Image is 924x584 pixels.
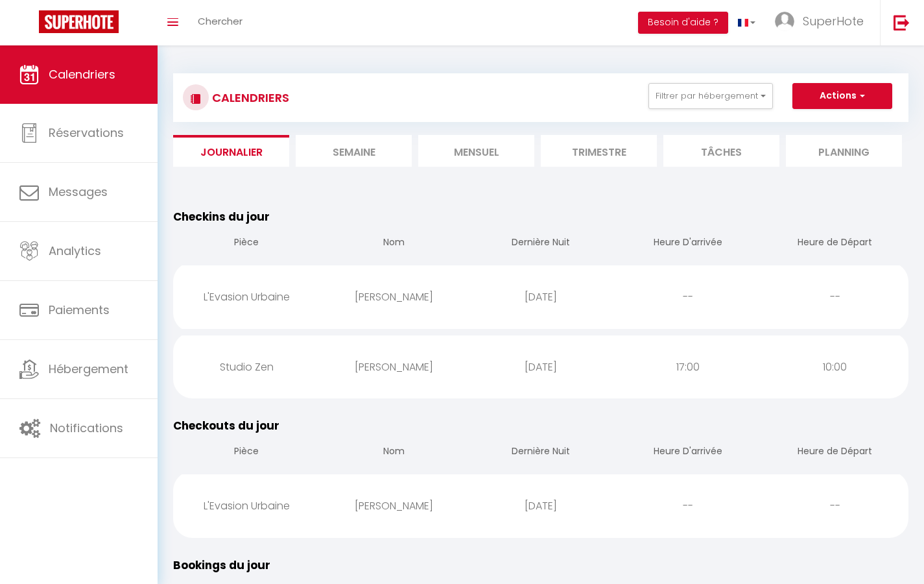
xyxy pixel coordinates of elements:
[173,434,320,471] th: Pièce
[468,225,615,262] th: Dernière Nuit
[761,485,908,527] div: --
[173,276,320,318] div: L'Evasion Urbaine
[468,346,615,388] div: [DATE]
[468,276,615,318] div: [DATE]
[173,135,289,167] li: Journalier
[803,13,864,29] span: SuperHote
[648,83,773,109] button: Filtrer par hébergement
[320,276,468,318] div: [PERSON_NAME]
[761,434,908,471] th: Heure de Départ
[614,346,761,388] div: 17:00
[786,135,902,167] li: Planning
[614,276,761,318] div: --
[10,5,49,44] button: Ouvrir le widget de chat LiveChat
[173,225,320,262] th: Pièce
[49,243,101,259] span: Analytics
[614,485,761,527] div: --
[614,434,761,471] th: Heure D'arrivée
[49,66,115,82] span: Calendriers
[173,485,320,527] div: L'Evasion Urbaine
[792,83,892,109] button: Actions
[173,346,320,388] div: Studio Zen
[49,302,110,318] span: Paiements
[320,485,468,527] div: [PERSON_NAME]
[761,225,908,262] th: Heure de Départ
[320,225,468,262] th: Nom
[761,346,908,388] div: 10:00
[894,14,910,30] img: logout
[296,135,412,167] li: Semaine
[173,209,270,225] span: Checkins du jour
[49,125,124,141] span: Réservations
[49,361,128,377] span: Hébergement
[761,276,908,318] div: --
[209,83,289,112] h3: CALENDRIERS
[775,12,794,31] img: ...
[541,135,657,167] li: Trimestre
[638,12,728,34] button: Besoin d'aide ?
[468,434,615,471] th: Dernière Nuit
[49,184,108,200] span: Messages
[663,135,779,167] li: Tâches
[198,14,243,28] span: Chercher
[320,434,468,471] th: Nom
[39,10,119,33] img: Super Booking
[173,557,270,573] span: Bookings du jour
[50,420,123,436] span: Notifications
[173,418,279,433] span: Checkouts du jour
[418,135,534,167] li: Mensuel
[320,346,468,388] div: [PERSON_NAME]
[614,225,761,262] th: Heure D'arrivée
[468,485,615,527] div: [DATE]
